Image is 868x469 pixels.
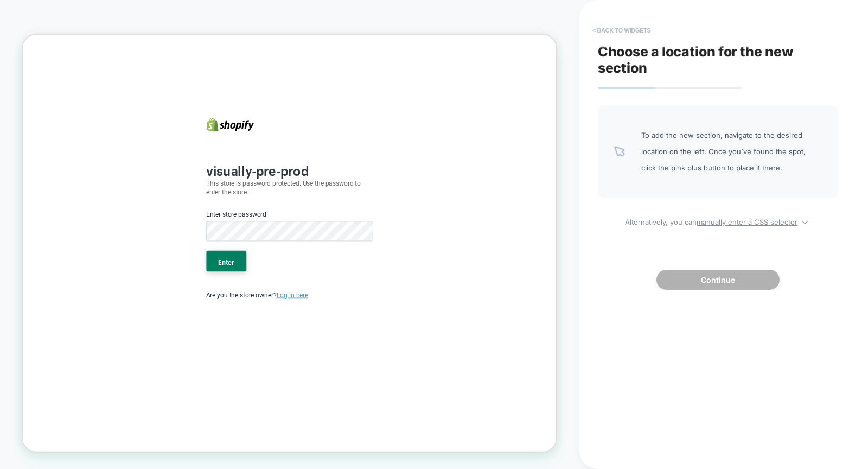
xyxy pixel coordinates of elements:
[598,214,838,226] span: Alternatively, you can
[245,288,298,316] button: Enter
[697,218,797,226] u: manually enter a CSS selector
[587,22,656,39] button: < Back to widgets
[245,192,467,216] p: This store is password protected. Use the password to enter the store.
[598,43,794,76] span: Choose a location for the new section
[245,342,381,352] span: Are you the store owner?
[656,270,780,290] button: Continue
[245,233,325,246] label: Enter store password
[641,127,822,176] span: To add the new section, navigate to the desired location on the left. Once you`ve found the spot,...
[245,165,381,192] b: visually-pre-prod
[614,146,625,157] img: pointer
[339,342,381,352] a: Log in here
